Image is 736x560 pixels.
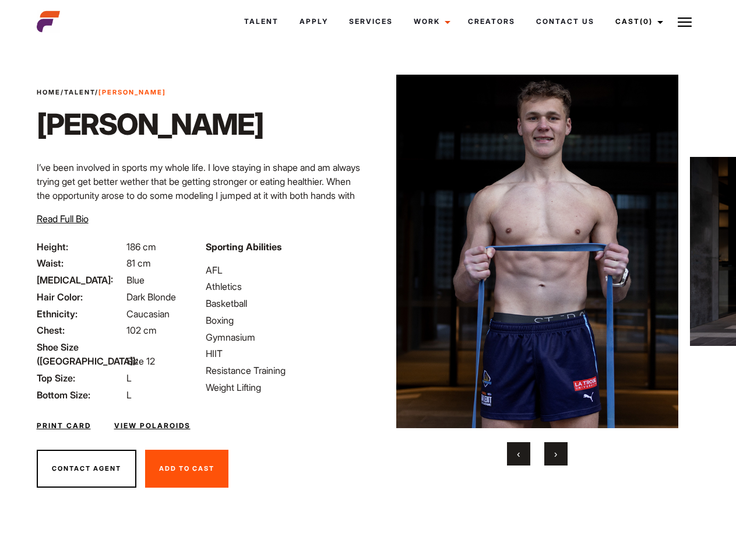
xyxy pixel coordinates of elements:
[37,421,91,431] a: Print Card
[126,324,157,336] span: 102 cm
[37,212,89,226] button: Read Full Bio
[640,17,653,26] span: (0)
[126,389,132,401] span: L
[126,372,132,384] span: L
[234,6,289,37] a: Talent
[37,107,263,142] h1: [PERSON_NAME]
[37,240,124,254] span: Height:
[37,213,89,225] span: Read Full Bio
[206,296,361,310] li: Basketball
[37,388,124,402] span: Bottom Size:
[126,274,145,286] span: Blue
[678,15,692,29] img: Burger icon
[206,380,361,394] li: Weight Lifting
[37,273,124,287] span: [MEDICAL_DATA]:
[289,6,339,37] a: Apply
[37,450,136,488] button: Contact Agent
[206,363,361,377] li: Resistance Training
[339,6,403,37] a: Services
[605,6,670,37] a: Cast(0)
[526,6,605,37] a: Contact Us
[114,421,191,431] a: View Polaroids
[403,6,457,37] a: Work
[64,88,95,96] a: Talent
[37,340,124,368] span: Shoe Size ([GEOGRAPHIC_DATA]):
[206,330,361,344] li: Gymnasium
[126,308,170,320] span: Caucasian
[37,323,124,337] span: Chest:
[457,6,526,37] a: Creators
[126,355,155,367] span: Size 12
[517,448,520,460] span: Previous
[126,257,151,269] span: 81 cm
[37,290,124,304] span: Hair Color:
[37,160,361,258] p: I’ve been involved in sports my whole life. I love staying in shape and am always trying get get ...
[37,87,166,97] span: / /
[145,450,228,488] button: Add To Cast
[37,256,124,270] span: Waist:
[206,263,361,277] li: AFL
[37,88,61,96] a: Home
[159,464,214,473] span: Add To Cast
[206,346,361,360] li: HIIT
[126,241,156,253] span: 186 cm
[126,291,176,303] span: Dark Blonde
[98,88,166,96] strong: [PERSON_NAME]
[37,307,124,321] span: Ethnicity:
[206,241,281,253] strong: Sporting Abilities
[206,279,361,293] li: Athletics
[554,448,557,460] span: Next
[37,371,124,385] span: Top Size:
[206,313,361,327] li: Boxing
[37,10,60,33] img: cropped-aefm-brand-fav-22-square.png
